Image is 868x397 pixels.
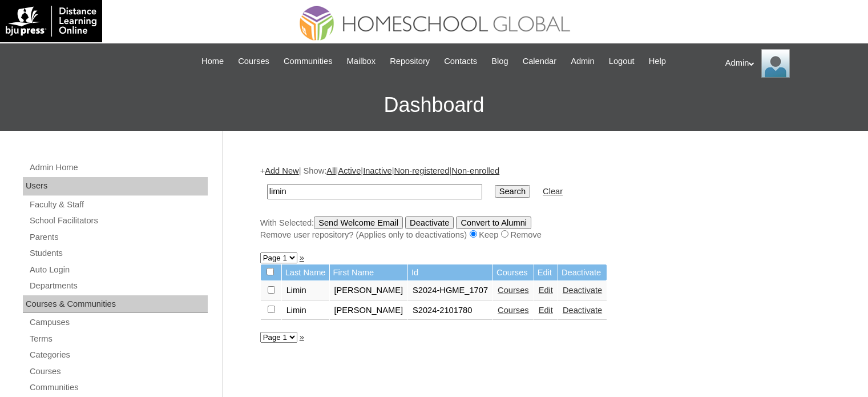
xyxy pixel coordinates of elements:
div: Users [23,177,208,195]
a: Inactive [363,166,392,175]
td: S2024-2101780 [408,301,492,320]
input: Search [495,185,530,198]
a: Contacts [438,55,483,68]
img: logo-white.png [6,6,96,37]
a: Courses [232,55,275,68]
input: Convert to Alumni [456,216,531,229]
a: Communities [278,55,338,68]
input: Deactivate [405,216,454,229]
div: Courses & Communities [23,295,208,314]
span: Admin [571,55,595,68]
td: S2024-HGME_1707 [408,281,492,300]
td: Limin [282,281,329,300]
a: Edit [539,286,553,295]
div: With Selected: [260,216,825,241]
a: Mailbox [341,55,382,68]
a: Clear [543,187,563,196]
div: Remove user repository? (Applies only to deactivations) Keep Remove [260,229,825,241]
td: [PERSON_NAME] [330,301,408,320]
a: School Facilitators [29,214,208,228]
a: All [326,166,336,175]
div: Admin [725,49,857,78]
a: Faculty & Staff [29,198,208,212]
a: Courses [498,306,529,315]
span: Calendar [523,55,556,68]
a: Campuses [29,315,208,330]
span: Blog [491,55,508,68]
span: Home [201,55,224,68]
td: First Name [330,264,408,281]
div: + | Show: | | | | [260,165,825,240]
td: [PERSON_NAME] [330,281,408,300]
a: Deactivate [563,286,602,295]
a: Blog [486,55,514,68]
td: Edit [534,264,558,281]
a: Non-registered [394,166,449,175]
a: Add New [265,166,298,175]
a: Non-enrolled [451,166,499,175]
span: Contacts [444,55,477,68]
td: Id [408,264,492,281]
a: Auto Login [29,263,208,277]
a: Logout [603,55,640,68]
a: Departments [29,279,208,293]
a: Categories [29,348,208,362]
a: Edit [539,306,553,315]
td: Last Name [282,264,329,281]
span: Communities [284,55,333,68]
a: » [300,332,304,342]
a: Help [643,55,672,68]
td: Limin [282,301,329,320]
td: Deactivate [558,264,607,281]
a: Students [29,246,208,260]
a: Admin [565,55,600,68]
a: Active [338,166,361,175]
a: Deactivate [563,306,602,315]
a: Parents [29,230,208,244]
span: Repository [390,55,430,68]
a: Home [196,55,229,68]
a: Calendar [517,55,562,68]
a: Courses [498,286,529,295]
a: Communities [29,380,208,395]
a: Terms [29,332,208,346]
img: Admin Homeschool Global [761,49,790,78]
span: Help [649,55,666,68]
a: » [300,253,304,262]
a: Repository [384,55,435,68]
a: Admin Home [29,161,208,175]
input: Search [267,184,482,199]
span: Courses [238,55,269,68]
h3: Dashboard [6,79,862,131]
td: Courses [493,264,534,281]
input: Send Welcome Email [314,216,403,229]
span: Logout [609,55,635,68]
span: Mailbox [347,55,376,68]
a: Courses [29,364,208,379]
